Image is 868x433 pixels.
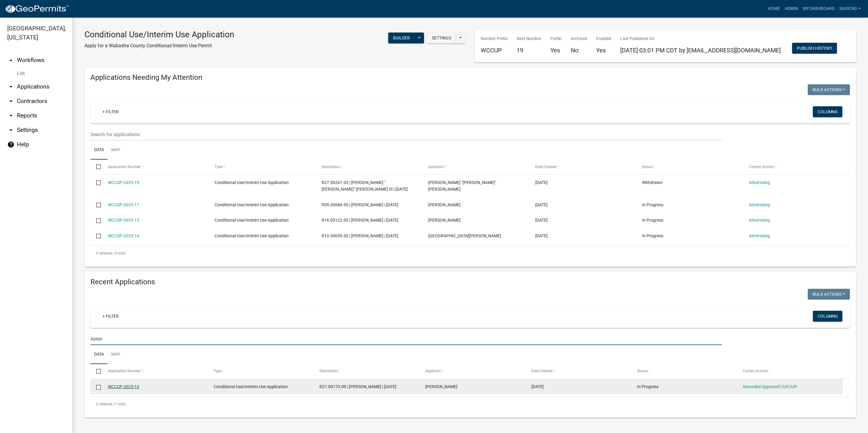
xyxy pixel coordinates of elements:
[743,160,850,174] datatable-header-cell: Current Activity
[108,202,139,207] a: WCCUP-2025-17
[108,369,141,373] span: Application Number
[316,160,423,174] datatable-header-cell: Description
[90,141,108,160] a: Data
[642,233,663,238] span: In Progress
[209,160,316,174] datatable-header-cell: Type
[550,47,562,54] h5: Yes
[7,141,14,148] i: help
[7,98,14,105] i: arrow_drop_down
[792,46,837,51] wm-modal-confirm: Workflow Publish History
[90,160,102,174] datatable-header-cell: Select
[642,165,653,169] span: Status
[481,47,508,54] h5: WCCUP
[98,106,124,117] a: + Filter
[428,218,461,223] span: Roger Dykes
[637,369,648,373] span: Status
[743,369,768,373] span: Current Activity
[90,246,850,261] div: 4 total
[102,364,208,378] datatable-header-cell: Application Number
[636,160,743,174] datatable-header-cell: Status
[535,180,548,185] span: 09/21/2025
[637,384,659,389] span: In Progress
[319,369,338,373] span: Description
[535,218,548,223] span: 09/15/2025
[535,233,548,238] span: 09/04/2025
[531,369,552,373] span: Date Created
[96,402,115,406] span: 0 selected /
[749,233,770,238] a: Advertising
[427,33,456,43] button: Settings
[388,33,415,43] button: Builder
[517,36,541,42] p: Next Number
[208,364,314,378] datatable-header-cell: Type
[813,311,842,322] button: Columns
[90,278,850,286] h4: Recent Applications
[314,364,420,378] datatable-header-cell: Description
[90,333,722,345] input: Search for applications
[596,47,611,54] h5: Yes
[808,84,850,95] button: Bulk Actions
[108,141,124,160] a: Map
[214,384,288,389] span: Conditional Use/Interim Use Application
[102,160,209,174] datatable-header-cell: Application Number
[322,165,340,169] span: Description
[108,218,139,223] a: WCCUP-2025-15
[525,364,631,378] datatable-header-cell: Date Created
[322,218,398,223] span: R16.00122.00 | Roger Dykes | 09/15/2025
[108,180,139,185] a: WCCUP-2025-18
[90,73,850,82] h4: Applications Needing My Attention
[96,251,115,255] span: 0 selected /
[792,43,837,54] button: Publish History
[481,36,508,42] p: Number Prefix
[428,165,444,169] span: Applicant
[214,369,222,373] span: Type
[7,126,14,134] i: arrow_drop_down
[428,233,501,238] span: West Newton Colony
[108,165,141,169] span: Application Number
[535,165,556,169] span: Date Created
[631,364,737,378] datatable-header-cell: Status
[550,36,562,42] p: Public
[90,397,850,412] div: 1 total
[322,202,398,207] span: R05.00686.00 | Amanda Rose Caturia | 09/18/2025
[737,364,843,378] datatable-header-cell: Current Activity
[428,180,496,192] span: John "Lee" Schweisberger III
[529,160,636,174] datatable-header-cell: Date Created
[766,3,782,14] a: Home
[749,165,774,169] span: Current Activity
[319,384,396,389] span: R27.00173.00 | Brandon Van Asten | 08/12/2025
[215,165,222,169] span: Type
[571,47,587,54] h5: No
[596,36,611,42] p: Enabled
[420,364,525,378] datatable-header-cell: Applicant
[7,112,14,119] i: arrow_drop_down
[571,36,587,42] p: Archived
[215,180,289,185] span: Conditional Use/Interim Use Application
[7,83,14,90] i: arrow_drop_down
[84,42,234,49] p: Apply for a Wabasha County Conditional/Interim Use Permit
[808,289,850,300] button: Bulk Actions
[749,202,770,207] a: Advertising
[642,218,663,223] span: In Progress
[749,180,770,185] a: Advertising
[642,180,662,185] span: Withdrawn
[535,202,548,207] span: 09/15/2025
[428,202,461,207] span: Amanda R Caturia
[813,106,842,117] button: Columns
[215,233,289,238] span: Conditional Use/Interim Use Application
[642,202,663,207] span: In Progress
[90,364,102,378] datatable-header-cell: Select
[425,384,458,389] span: Brandon
[517,47,541,54] h5: 19
[425,369,441,373] span: Applicant
[108,233,139,238] a: WCCUP-2025-16
[837,3,863,14] a: saustad
[620,47,781,54] span: [DATE] 03:01 PM CDT by [EMAIL_ADDRESS][DOMAIN_NAME]
[423,160,530,174] datatable-header-cell: Applicant
[108,345,124,364] a: Map
[531,384,544,389] span: 08/10/2025
[108,384,139,389] a: WCCUP-2025-13
[620,36,781,42] p: Last Published On
[322,180,408,192] span: R27.00267.03 | John "Lee" Schweisberger III | 09/22/2025
[90,128,722,141] input: Search for applications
